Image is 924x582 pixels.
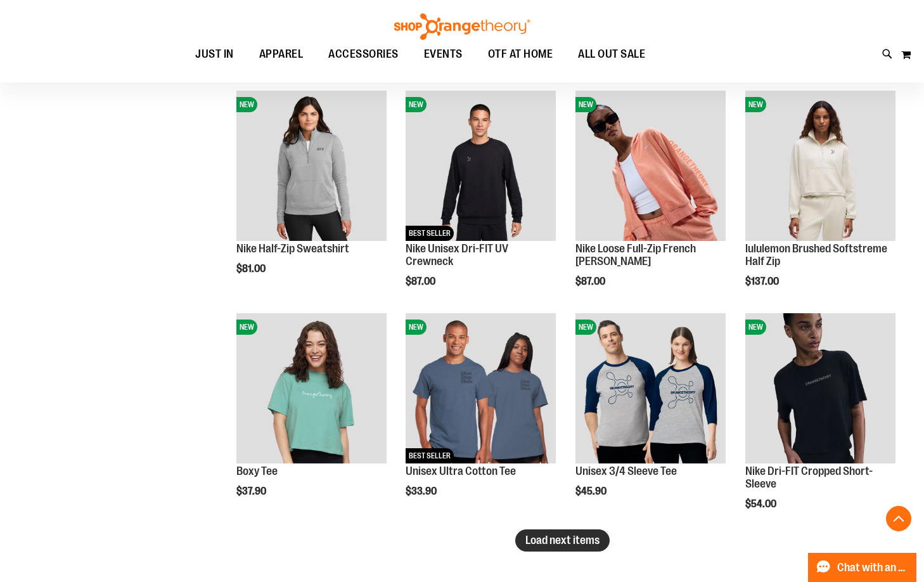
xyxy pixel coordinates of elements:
[575,486,608,497] span: $45.90
[515,529,610,552] button: Load next items
[406,97,427,112] span: NEW
[236,242,349,255] a: Nike Half-Zip Sweatshirt
[575,313,726,463] img: Unisex 3/4 Sleeve Tee
[406,448,454,463] span: BEST SELLER
[745,91,895,241] img: lululemon Brushed Softstreme Half Zip
[236,263,267,275] span: $81.00
[808,553,917,582] button: Chat with an Expert
[236,91,387,243] a: Nike Half-Zip SweatshirtNEW
[236,97,257,112] span: NEW
[236,313,387,463] img: Boxy Tee
[230,307,393,529] div: product
[739,84,902,320] div: product
[236,465,278,477] a: Boxy Tee
[236,91,387,241] img: Nike Half-Zip Sweatshirt
[259,40,304,68] span: APPAREL
[745,242,887,268] a: lululemon Brushed Softstreme Half Zip
[328,40,399,68] span: ACCESSORIES
[745,97,766,112] span: NEW
[406,91,556,243] a: Nike Unisex Dri-FIT UV CrewneckNEWBEST SELLER
[745,91,895,243] a: lululemon Brushed Softstreme Half ZipNEW
[195,40,234,68] span: JUST IN
[837,562,909,574] span: Chat with an Expert
[236,320,257,335] span: NEW
[575,242,696,268] a: Nike Loose Full-Zip French [PERSON_NAME]
[392,13,532,40] img: Shop Orangetheory
[745,276,781,287] span: $137.00
[575,91,726,241] img: Nike Loose Full-Zip French Terry Hoodie
[406,276,437,287] span: $87.00
[406,320,427,335] span: NEW
[886,506,911,531] button: Back To Top
[399,307,562,529] div: product
[578,40,645,68] span: ALL OUT SALE
[406,486,439,497] span: $33.90
[424,40,463,68] span: EVENTS
[406,465,516,477] a: Unisex Ultra Cotton Tee
[406,242,508,268] a: Nike Unisex Dri-FIT UV Crewneck
[575,320,596,335] span: NEW
[236,486,268,497] span: $37.90
[406,313,556,463] img: Unisex Ultra Cotton Tee
[488,40,553,68] span: OTF AT HOME
[745,313,895,463] img: Nike Dri-FIT Cropped Short-Sleeve
[745,313,895,465] a: Nike Dri-FIT Cropped Short-SleeveNEW
[575,313,726,465] a: Unisex 3/4 Sleeve TeeNEW
[739,307,902,542] div: product
[745,498,778,510] span: $54.00
[575,276,607,287] span: $87.00
[399,84,562,320] div: product
[406,91,556,241] img: Nike Unisex Dri-FIT UV Crewneck
[575,465,677,477] a: Unisex 3/4 Sleeve Tee
[230,84,393,307] div: product
[525,534,600,546] span: Load next items
[745,320,766,335] span: NEW
[569,84,732,320] div: product
[406,226,454,241] span: BEST SELLER
[745,465,873,490] a: Nike Dri-FIT Cropped Short-Sleeve
[569,307,732,529] div: product
[236,313,387,465] a: Boxy TeeNEW
[575,91,726,243] a: Nike Loose Full-Zip French Terry HoodieNEW
[575,97,596,112] span: NEW
[406,313,556,465] a: Unisex Ultra Cotton TeeNEWBEST SELLER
